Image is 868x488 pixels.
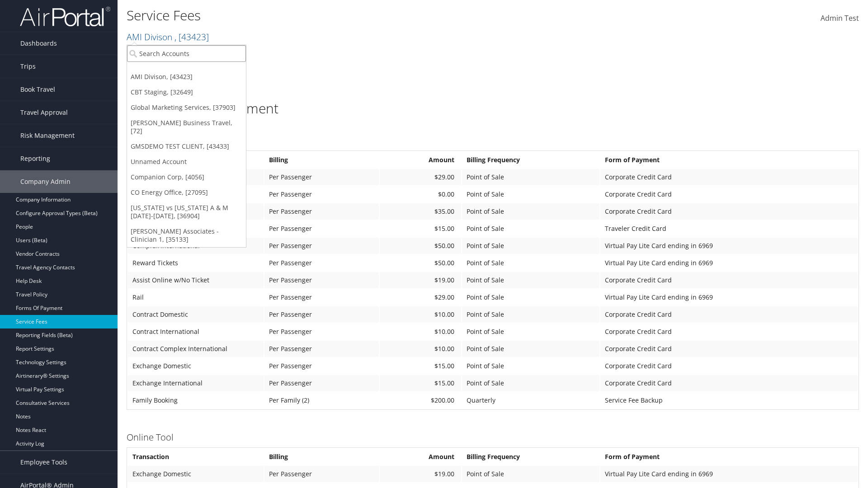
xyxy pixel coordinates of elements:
[600,152,858,168] th: Form of Payment
[127,115,246,139] a: [PERSON_NAME] Business Travel, [72]
[380,289,461,305] td: $29.00
[264,392,379,408] td: Per Family (2)
[264,169,379,185] td: Per Passenger
[127,224,246,247] a: [PERSON_NAME] Associates - Clinician 1, [35133]
[600,466,858,482] td: Virtual Pay Lite Card ending in 6969
[600,324,858,340] td: Corporate Credit Card
[600,272,858,288] td: Corporate Credit Card
[264,449,379,465] th: Billing
[20,451,67,474] span: Employee Tools
[264,238,379,254] td: Per Passenger
[380,375,461,391] td: $15.00
[462,289,599,305] td: Point of Sale
[380,169,461,185] td: $29.00
[128,255,264,271] td: Reward Tickets
[264,466,379,482] td: Per Passenger
[462,272,599,288] td: Point of Sale
[380,358,461,374] td: $15.00
[600,375,858,391] td: Corporate Credit Card
[600,221,858,237] td: Traveler Credit Card
[462,186,599,202] td: Point of Sale
[20,55,36,78] span: Trips
[600,449,858,465] th: Form of Payment
[600,392,858,408] td: Service Fee Backup
[462,375,599,391] td: Point of Sale
[175,31,209,43] span: , [ 43423 ]
[462,203,599,220] td: Point of Sale
[264,272,379,288] td: Per Passenger
[380,152,461,168] th: Amount
[264,289,379,305] td: Per Passenger
[128,324,264,340] td: Contract International
[128,466,264,482] td: Exchange Domestic
[380,186,461,202] td: $0.00
[380,203,461,220] td: $35.00
[600,186,858,202] td: Corporate Credit Card
[128,449,264,465] th: Transaction
[127,100,246,115] a: Global Marketing Services, [37903]
[128,392,264,408] td: Family Booking
[20,101,68,124] span: Travel Approval
[600,341,858,357] td: Corporate Credit Card
[128,358,264,374] td: Exchange Domestic
[380,221,461,237] td: $15.00
[264,221,379,237] td: Per Passenger
[600,289,858,305] td: Virtual Pay Lite Card ending in 6969
[821,13,859,23] span: Admin Test
[462,449,599,465] th: Billing Frequency
[128,272,264,288] td: Assist Online w/No Ticket
[462,392,599,408] td: Quarterly
[600,203,858,220] td: Corporate Credit Card
[127,6,615,25] h1: Service Fees
[127,84,246,100] a: CBT Staging, [32649]
[462,324,599,340] td: Point of Sale
[380,392,461,408] td: $200.00
[380,341,461,357] td: $10.00
[600,255,858,271] td: Virtual Pay Lite Card ending in 6969
[20,6,110,27] img: airportal-logo.png
[264,324,379,340] td: Per Passenger
[600,169,858,185] td: Corporate Credit Card
[127,154,246,169] a: Unnamed Account
[380,306,461,323] td: $10.00
[127,99,859,118] h1: Standard Fee Agreement
[462,169,599,185] td: Point of Sale
[600,358,858,374] td: Corporate Credit Card
[462,306,599,323] td: Point of Sale
[127,31,209,43] a: AMI Divison
[128,306,264,323] td: Contract Domestic
[462,238,599,254] td: Point of Sale
[462,341,599,357] td: Point of Sale
[20,32,57,55] span: Dashboards
[462,255,599,271] td: Point of Sale
[127,45,246,62] input: Search Accounts
[264,255,379,271] td: Per Passenger
[264,341,379,357] td: Per Passenger
[462,221,599,237] td: Point of Sale
[462,358,599,374] td: Point of Sale
[127,134,859,147] h3: Full Service Agent
[20,78,55,101] span: Book Travel
[20,147,50,170] span: Reporting
[264,358,379,374] td: Per Passenger
[380,255,461,271] td: $50.00
[127,200,246,224] a: [US_STATE] vs [US_STATE] A & M [DATE]-[DATE], [36904]
[264,375,379,391] td: Per Passenger
[128,341,264,357] td: Contract Complex International
[600,306,858,323] td: Corporate Credit Card
[20,170,71,193] span: Company Admin
[127,185,246,200] a: CO Energy Office, [27095]
[462,466,599,482] td: Point of Sale
[127,169,246,185] a: Companion Corp, [4056]
[127,139,246,154] a: GMSDEMO TEST CLIENT, [43433]
[264,306,379,323] td: Per Passenger
[264,203,379,220] td: Per Passenger
[264,186,379,202] td: Per Passenger
[380,449,461,465] th: Amount
[128,289,264,305] td: Rail
[380,238,461,254] td: $50.00
[128,375,264,391] td: Exchange International
[380,466,461,482] td: $19.00
[380,324,461,340] td: $10.00
[380,272,461,288] td: $19.00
